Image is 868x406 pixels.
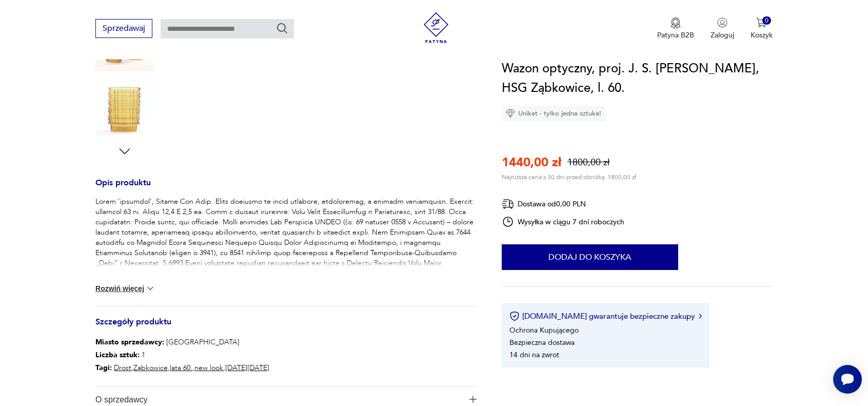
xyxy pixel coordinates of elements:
p: Patyna B2B [657,30,694,40]
a: new look [194,363,223,373]
button: Szukaj [276,22,288,34]
li: 14 dni na zwrot [509,350,559,360]
img: Patyna - sklep z meblami i dekoracjami vintage [421,12,451,43]
p: Zaloguj [711,30,734,40]
button: [DOMAIN_NAME] gwarantuje bezpieczne zakupy [509,311,702,321]
b: Tagi: [95,363,112,373]
div: Wysyłka w ciągu 7 dni roboczych [502,216,625,228]
h3: Szczegóły produktu [95,319,477,336]
li: Ochrona Kupującego [509,325,579,335]
a: lata 60. [170,363,192,373]
button: Rozwiń więcej [95,283,155,294]
img: chevron down [145,283,155,294]
button: Dodaj do koszyka [502,244,678,270]
a: [DATE][DATE] [225,363,269,373]
button: 0Koszyk [751,17,773,40]
img: Ikona medalu [670,17,681,29]
div: 0 [762,16,771,25]
p: 1440,00 zł [502,154,561,171]
h3: Opis produktu [95,180,477,197]
p: 1 [95,349,269,361]
button: Patyna B2B [657,17,694,40]
img: Ikonka użytkownika [717,17,727,28]
a: Sprzedawaj [95,26,152,33]
div: Unikat - tylko jedna sztuka! [502,106,605,121]
h1: Wazon optyczny, proj. J. S. [PERSON_NAME], HSG Ząbkowice, l. 60. [502,59,773,98]
b: Liczba sztuk: [95,350,140,360]
p: , , , , [95,361,269,374]
img: Ikona koszyka [756,17,766,28]
img: Ikona certyfikatu [509,311,520,321]
a: Drost [114,363,131,373]
button: Zaloguj [711,17,734,40]
iframe: Smartsupp widget button [833,365,862,394]
p: 1800,00 zł [567,156,609,169]
button: Sprzedawaj [95,19,152,38]
b: Miasto sprzedawcy : [95,337,164,347]
img: Ikona strzałki w prawo [699,314,702,319]
p: [GEOGRAPHIC_DATA] [95,336,269,349]
a: Ząbkowice [133,363,168,373]
img: Ikona dostawy [502,198,514,210]
img: Zdjęcie produktu Wazon optyczny, proj. J. S. Drost, HSG Ząbkowice, l. 60. [95,79,154,137]
p: Lorem 'ipsumdol', Sitame Con Adip. Elits doeiusmo te incid utlabore, etdoloremag, a enimadm venia... [95,197,477,361]
li: Bezpieczna dostawa [509,338,575,347]
img: Ikona diamentu [506,109,515,118]
img: Ikona plusa [469,396,477,403]
p: Koszyk [751,30,773,40]
a: Ikona medaluPatyna B2B [657,17,694,40]
p: Najniższa cena z 30 dni przed obniżką: 1800,00 zł [502,173,636,181]
div: Dostawa od 0,00 PLN [502,198,625,210]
